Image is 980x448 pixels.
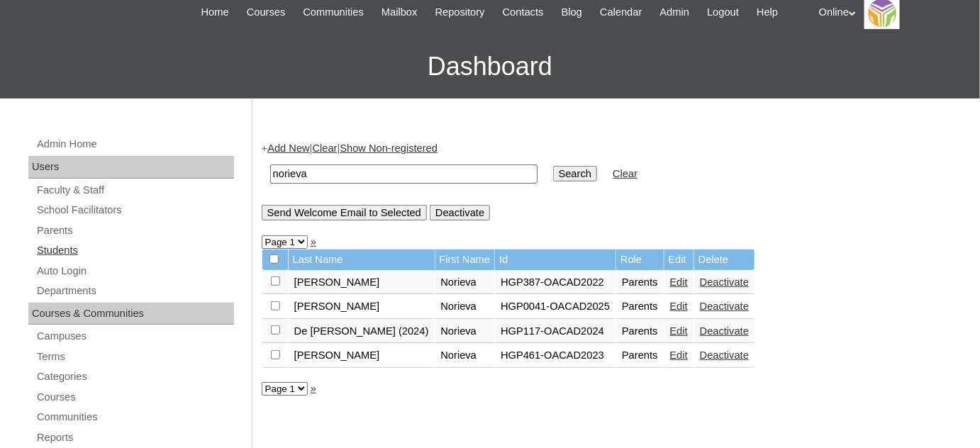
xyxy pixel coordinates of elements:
a: Home [194,4,236,21]
td: [PERSON_NAME] [289,344,435,368]
td: Role [616,250,664,270]
td: Last Name [289,250,435,270]
input: Deactivate [430,205,490,220]
td: Id [495,250,616,270]
span: Home [201,4,229,21]
td: Norieva [435,344,495,368]
a: Calendar [593,4,649,21]
input: Search [270,164,538,184]
input: Search [553,166,597,181]
span: Contacts [503,4,544,21]
td: HGP0041-OACAD2025 [495,295,616,319]
td: Parents [616,320,664,344]
input: Send Welcome Email to Selected [262,205,427,220]
a: Repository [428,4,492,21]
a: Blog [555,4,589,21]
a: Clear [613,168,637,179]
a: Edit [670,276,688,288]
a: Mailbox [374,4,425,21]
a: Clear [313,142,338,154]
span: Admin [660,4,690,21]
span: Repository [435,4,485,21]
a: Campuses [35,327,234,345]
a: Courses [35,388,234,406]
a: Communities [296,4,371,21]
a: Reports [35,429,234,447]
a: Contacts [496,4,551,21]
div: Courses & Communities [28,303,234,325]
a: Admin Home [35,135,234,153]
span: Help [757,4,778,21]
a: Show Non-registered [340,142,438,154]
a: Faculty & Staff [35,181,234,199]
a: Admin [653,4,697,21]
a: Edit [670,325,688,337]
a: Departments [35,282,234,300]
span: Calendar [600,4,642,21]
a: Parents [35,222,234,240]
td: [PERSON_NAME] [289,295,435,319]
a: Communities [35,408,234,426]
a: Edit [670,301,688,312]
a: Add New [267,142,309,154]
a: Auto Login [35,262,234,280]
td: HGP461-OACAD2023 [495,344,616,368]
a: » [311,236,316,247]
a: Logout [700,4,746,21]
td: Delete [694,250,755,270]
span: Courses [247,4,286,21]
a: » [311,383,316,394]
a: Categories [35,368,234,386]
a: Deactivate [700,349,749,361]
a: Help [750,4,785,21]
td: Parents [616,271,664,295]
div: Users [28,156,234,179]
a: Courses [240,4,293,21]
div: + | | [262,141,964,220]
td: [PERSON_NAME] [289,271,435,295]
a: Deactivate [700,325,749,337]
span: Logout [707,4,739,21]
td: Norieva [435,320,495,344]
td: Parents [616,344,664,368]
td: HGP387-OACAD2022 [495,271,616,295]
a: School Facilitators [35,201,234,219]
a: Students [35,242,234,259]
td: Norieva [435,295,495,319]
a: Terms [35,348,234,366]
td: Edit [664,250,694,270]
h3: Dashboard [7,35,973,99]
td: First Name [435,250,495,270]
td: Norieva [435,271,495,295]
span: Blog [562,4,582,21]
td: De [PERSON_NAME] (2024) [289,320,435,344]
span: Communities [303,4,364,21]
td: HGP117-OACAD2024 [495,320,616,344]
a: Deactivate [700,301,749,312]
a: Deactivate [700,276,749,288]
a: Edit [670,349,688,361]
span: Mailbox [382,4,418,21]
td: Parents [616,295,664,319]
